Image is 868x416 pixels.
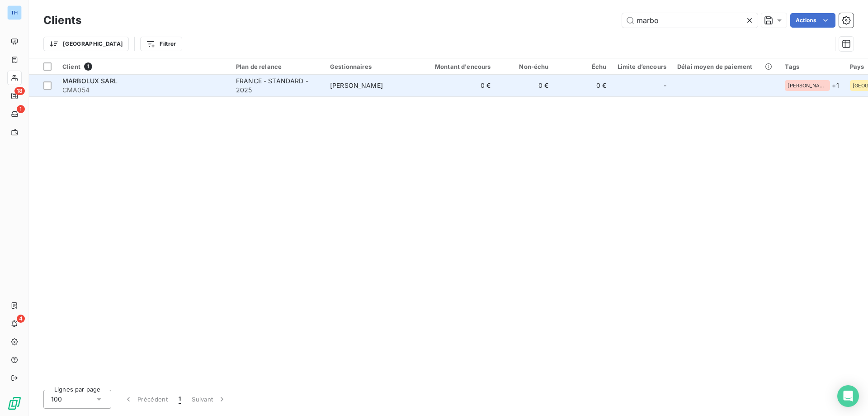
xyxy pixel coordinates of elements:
[236,77,319,95] div: FRANCE - STANDARD - 2025
[330,63,413,70] div: Gestionnaires
[43,37,129,51] button: [GEOGRAPHIC_DATA]
[62,77,118,85] span: MARBOLUX SARL
[837,385,859,407] div: Open Intercom Messenger
[419,75,496,96] td: 0 €
[7,5,22,20] div: TH
[62,86,225,95] span: CMA054
[179,395,181,404] span: 1
[496,75,554,96] td: 0 €
[236,63,319,70] div: Plan de relance
[618,63,666,70] div: Limite d’encours
[173,390,186,409] button: 1
[790,13,835,28] button: Actions
[51,395,62,404] span: 100
[7,396,22,411] img: Logo LeanPay
[43,12,81,29] h3: Clients
[502,63,549,70] div: Non-échu
[186,390,232,409] button: Suivant
[17,105,25,113] span: 1
[330,81,383,89] span: [PERSON_NAME]
[622,13,758,28] input: Rechercher
[118,390,173,409] button: Précédent
[140,37,182,51] button: Filtrer
[14,87,25,95] span: 18
[17,315,25,323] span: 4
[832,81,839,90] span: + 1
[424,63,491,70] div: Montant d'encours
[62,63,80,70] span: Client
[84,62,92,71] span: 1
[664,81,666,90] span: -
[677,63,774,70] div: Délai moyen de paiement
[560,63,607,70] div: Échu
[785,63,839,70] div: Tags
[788,83,827,88] span: [PERSON_NAME]
[554,75,612,96] td: 0 €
